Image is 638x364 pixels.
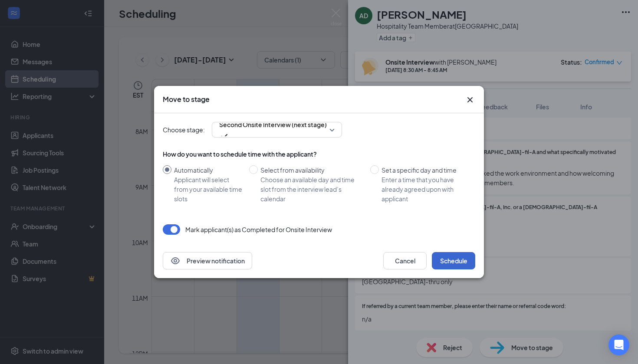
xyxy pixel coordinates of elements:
svg: Checkmark [219,131,230,141]
div: Open Intercom Messenger [608,334,629,355]
div: Enter a time that you have already agreed upon with applicant [381,175,468,203]
p: Mark applicant(s) as Completed for Onsite Interview [185,225,332,234]
button: Cancel [383,252,427,269]
div: Choose an available day and time slot from the interview lead’s calendar [260,175,363,203]
div: Applicant will select from your available time slots [174,175,242,203]
svg: Cross [465,95,475,105]
button: EyePreview notification [163,252,252,269]
h3: Move to stage [163,95,210,104]
div: How do you want to schedule time with the applicant? [163,150,475,158]
button: Schedule [432,252,475,269]
div: Set a specific day and time [381,165,468,175]
button: Close [465,95,475,105]
svg: Eye [170,256,181,266]
div: Select from availability [260,165,363,175]
span: Second Onsite Interview (next stage) [219,118,327,131]
div: Automatically [174,165,242,175]
span: Choose stage: [163,125,205,134]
